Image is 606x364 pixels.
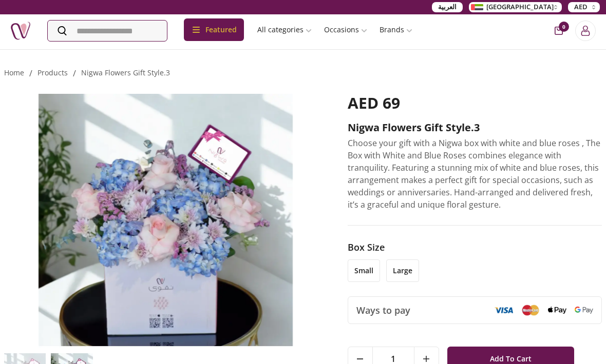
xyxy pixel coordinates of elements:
a: Home [4,68,24,77]
span: AED [574,2,588,12]
li: / [29,67,32,79]
a: nigwa flowers gift style.3 [81,68,170,77]
button: [GEOGRAPHIC_DATA] [469,2,562,12]
span: [GEOGRAPHIC_DATA] [486,2,554,12]
img: Visa [495,307,513,314]
button: AED [568,2,600,12]
img: Google Pay [575,307,593,314]
h2: Nigwa Flowers Gift style.3 [348,120,602,135]
button: Login [575,21,596,41]
h3: Box size [348,240,602,254]
div: Featured [184,18,244,41]
span: Ways to pay [356,303,410,317]
a: Occasions [318,21,373,39]
a: All categories [251,21,318,39]
img: Apple Pay [548,307,566,314]
li: large [386,259,419,282]
a: products [37,68,68,77]
span: 0 [559,22,569,32]
img: Nigwa-uae-gifts [10,21,31,41]
button: cart-button [555,27,563,35]
li: small [348,259,380,282]
img: Arabic_dztd3n.png [471,4,483,10]
a: Brands [373,21,419,39]
img: Mastercard [521,305,540,315]
span: AED 69 [348,92,400,113]
span: العربية [438,2,457,12]
li: / [73,67,76,79]
input: Search [48,21,167,41]
p: Choose your gift with a Nigwa box with white and blue roses , The Box with White and Blue Roses c... [348,137,602,211]
img: Nigwa Flowers Gift style.3 [4,94,327,348]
